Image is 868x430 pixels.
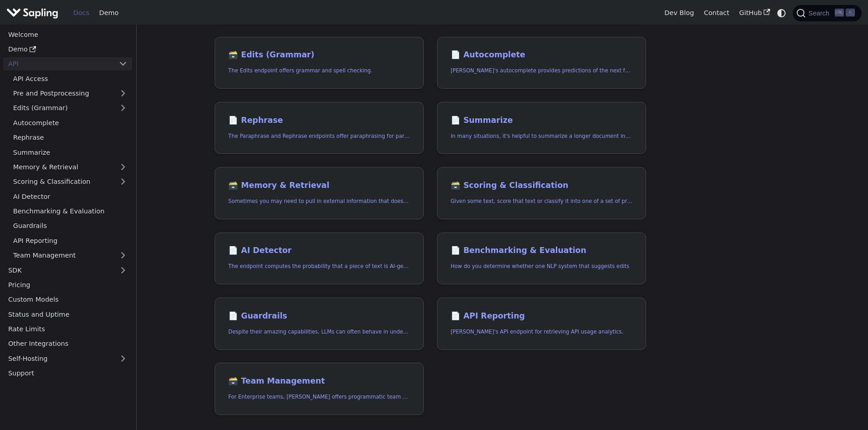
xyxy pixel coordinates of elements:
[228,262,410,271] p: The endpoint computes the probability that a piece of text is AI-generated,
[3,43,132,56] a: Demo
[215,167,424,219] a: 🗃️ Memory & RetrievalSometimes you may need to pull in external information that doesn't fit in t...
[228,246,410,256] h2: AI Detector
[437,102,646,154] a: 📄️ SummarizeIn many situations, it's helpful to summarize a longer document into a shorter, more ...
[793,5,861,21] button: Search (Ctrl+K)
[228,311,410,321] h2: Guardrails
[451,50,632,60] h2: Autocomplete
[3,308,132,321] a: Status and Uptime
[3,293,132,306] a: Custom Models
[215,37,424,89] a: 🗃️ Edits (Grammar)The Edits endpoint offers grammar and spell checking.
[228,50,410,60] h2: Edits (Grammar)
[8,116,132,129] a: Autocomplete
[8,161,132,174] a: Memory & Retrieval
[6,6,58,20] img: Sapling.ai
[228,181,410,191] h2: Memory & Retrieval
[8,146,132,159] a: Summarize
[451,66,632,75] p: Sapling's autocomplete provides predictions of the next few characters or words
[114,263,132,277] button: Expand sidebar category 'SDK'
[846,9,855,17] kbd: K
[3,263,114,277] a: SDK
[228,132,410,141] p: The Paraphrase and Rephrase endpoints offer paraphrasing for particular styles.
[215,298,424,350] a: 📄️ GuardrailsDespite their amazing capabilities, LLMs can often behave in undesired
[228,116,410,126] h2: Rephrase
[451,116,632,126] h2: Summarize
[437,298,646,350] a: 📄️ API Reporting[PERSON_NAME]'s API endpoint for retrieving API usage analytics.
[228,328,410,336] p: Despite their amazing capabilities, LLMs can often behave in undesired
[451,197,632,206] p: Given some text, score that text or classify it into one of a set of pre-specified categories.
[451,262,632,271] p: How do you determine whether one NLP system that suggests edits
[437,233,646,285] a: 📄️ Benchmarking & EvaluationHow do you determine whether one NLP system that suggests edits
[3,337,132,350] a: Other Integrations
[8,190,132,203] a: AI Detector
[451,311,632,321] h2: API Reporting
[451,328,632,336] p: Sapling's API endpoint for retrieving API usage analytics.
[228,376,410,386] h2: Team Management
[3,28,132,41] a: Welcome
[8,87,132,100] a: Pre and Postprocessing
[734,6,775,20] a: GitHub
[775,6,788,20] button: Switch between dark and light mode (currently system mode)
[3,278,132,292] a: Pricing
[68,6,94,20] a: Docs
[8,131,132,144] a: Rephrase
[659,6,699,20] a: Dev Blog
[3,57,114,71] a: API
[451,246,632,256] h2: Benchmarking & Evaluation
[806,10,835,17] span: Search
[215,102,424,154] a: 📄️ RephraseThe Paraphrase and Rephrase endpoints offer paraphrasing for particular styles.
[8,101,132,115] a: Edits (Grammar)
[215,233,424,285] a: 📄️ AI DetectorThe endpoint computes the probability that a piece of text is AI-generated,
[3,323,132,336] a: Rate Limits
[8,234,132,247] a: API Reporting
[3,352,132,365] a: Self-Hosting
[8,219,132,233] a: Guardrails
[228,66,410,75] p: The Edits endpoint offers grammar and spell checking.
[8,72,132,85] a: API Access
[8,205,132,218] a: Benchmarking & Evaluation
[228,393,410,401] p: For Enterprise teams, Sapling offers programmatic team provisioning and management.
[215,363,424,415] a: 🗃️ Team ManagementFor Enterprise teams, [PERSON_NAME] offers programmatic team provisioning and m...
[699,6,734,20] a: Contact
[437,167,646,219] a: 🗃️ Scoring & ClassificationGiven some text, score that text or classify it into one of a set of p...
[94,6,123,20] a: Demo
[114,57,132,71] button: Collapse sidebar category 'API'
[6,6,62,20] a: Sapling.ai
[451,181,632,191] h2: Scoring & Classification
[451,132,632,141] p: In many situations, it's helpful to summarize a longer document into a shorter, more easily diges...
[437,37,646,89] a: 📄️ Autocomplete[PERSON_NAME]'s autocomplete provides predictions of the next few characters or words
[8,249,132,262] a: Team Management
[228,197,410,206] p: Sometimes you may need to pull in external information that doesn't fit in the context size of an...
[8,175,132,188] a: Scoring & Classification
[3,367,132,380] a: Support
